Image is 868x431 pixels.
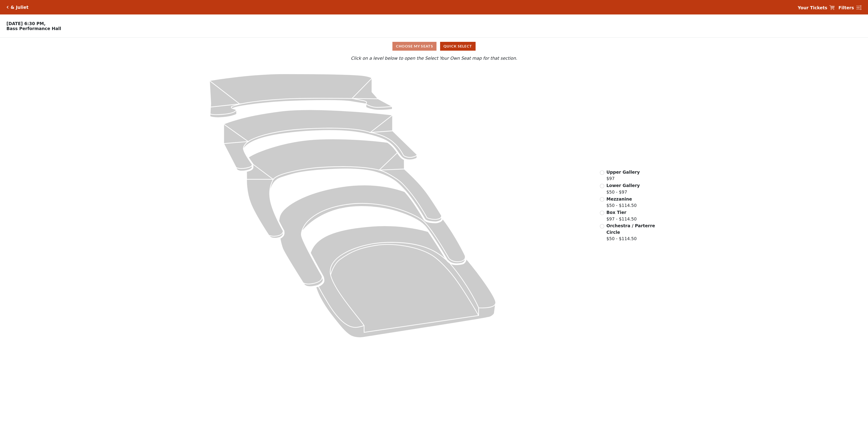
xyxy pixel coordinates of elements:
[606,223,655,235] span: Orchestra / Parterre Circle
[606,169,640,182] label: $97
[606,196,637,209] label: $50 - $114.50
[440,42,476,51] button: Quick Select
[606,223,656,242] label: $50 - $114.50
[7,6,9,9] a: Click here to go back to filters
[606,209,637,222] label: $97 - $114.50
[11,5,28,10] h5: & Juliet
[606,210,626,215] span: Box Tier
[606,182,640,195] label: $50 - $97
[838,5,854,10] strong: Filters
[606,183,640,188] span: Lower Gallery
[838,5,861,11] a: Filters
[606,170,640,175] span: Upper Gallery
[798,5,827,10] strong: Your Tickets
[224,110,417,171] path: Lower Gallery - Seats Available: 72
[798,5,835,11] a: Your Tickets
[279,185,465,287] path: Box Tier - Seats Available: 12
[112,55,756,62] p: Click on a level below to open the Select Your Own Seat map for that section.
[606,197,632,201] span: Mezzanine
[210,74,392,118] path: Upper Gallery - Seats Available: 313
[311,226,496,338] path: Orchestra / Parterre Circle - Seats Available: 36
[247,139,442,238] path: Mezzanine - Seats Available: 31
